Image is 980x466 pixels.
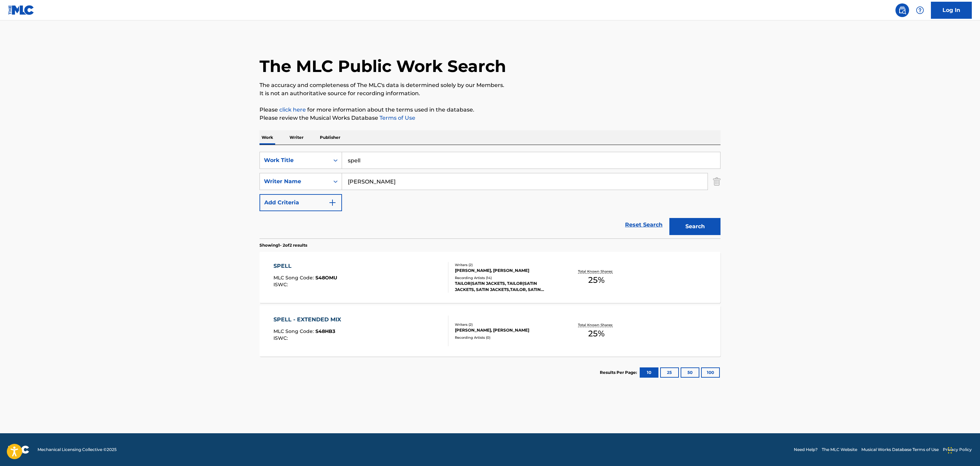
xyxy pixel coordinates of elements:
[640,367,658,378] button: 10
[315,328,335,334] span: S48HB3
[948,440,952,461] div: Drag
[259,252,721,303] a: SPELLMLC Song Code:S48OMUISWC:Writers (2)[PERSON_NAME], [PERSON_NAME]Recording Artists (14)TAILOR...
[455,327,558,333] div: [PERSON_NAME], [PERSON_NAME]
[38,447,117,453] span: Mechanical Licensing Collective © 2025
[822,447,857,453] a: The MLC Website
[273,281,289,288] span: ISWC :
[931,2,972,19] a: Log In
[713,173,721,190] img: Delete Criterion
[259,106,721,114] p: Please for more information about the terms used in the database.
[455,267,558,274] div: [PERSON_NAME], [PERSON_NAME]
[669,218,721,235] button: Search
[455,275,558,280] div: Recording Artists ( 14 )
[943,447,972,453] a: Privacy Policy
[259,56,506,76] h1: The MLC Public Work Search
[681,367,699,378] button: 50
[8,5,34,15] img: MLC Logo
[600,369,639,376] p: Results Per Page:
[315,275,337,281] span: S48OMU
[259,305,721,356] a: SPELL - EXTENDED MIXMLC Song Code:S48HB3ISWC:Writers (2)[PERSON_NAME], [PERSON_NAME]Recording Art...
[455,262,558,267] div: Writers ( 2 )
[861,447,939,453] a: Musical Works Database Terms of Use
[273,328,315,334] span: MLC Song Code :
[378,115,415,121] a: Terms of Use
[273,316,344,324] div: SPELL - EXTENDED MIX
[913,3,927,17] div: Help
[259,152,721,238] form: Search Form
[588,327,605,340] span: 25 %
[287,130,306,145] p: Writer
[259,242,307,248] p: Showing 1 - 2 of 2 results
[259,114,721,122] p: Please review the Musical Works Database
[622,217,666,232] a: Reset Search
[264,156,325,164] div: Work Title
[701,367,720,378] button: 100
[455,335,558,340] div: Recording Artists ( 0 )
[264,177,325,186] div: Writer Name
[578,269,614,274] p: Total Known Shares:
[660,367,679,378] button: 25
[898,6,906,14] img: search
[8,446,29,454] img: logo
[794,447,818,453] a: Need Help?
[455,280,558,293] div: TAILOR|SATIN JACKETS, TAILOR|SATIN JACKETS, SATIN JACKETS,TAILOR, SATIN JACKETS|TAILOR, SATIN JAC...
[578,322,614,327] p: Total Known Shares:
[946,433,980,466] iframe: Chat Widget
[455,322,558,327] div: Writers ( 2 )
[273,262,337,270] div: SPELL
[259,130,275,145] p: Work
[259,89,721,98] p: It is not an authoritative source for recording information.
[273,275,315,281] span: MLC Song Code :
[279,106,306,113] a: click here
[328,199,337,207] img: 9d2ae6d4665cec9f34b9.svg
[895,3,909,17] a: Public Search
[588,274,605,286] span: 25 %
[273,335,289,341] span: ISWC :
[259,194,342,211] button: Add Criteria
[916,6,924,14] img: help
[318,130,342,145] p: Publisher
[259,81,721,89] p: The accuracy and completeness of The MLC's data is determined solely by our Members.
